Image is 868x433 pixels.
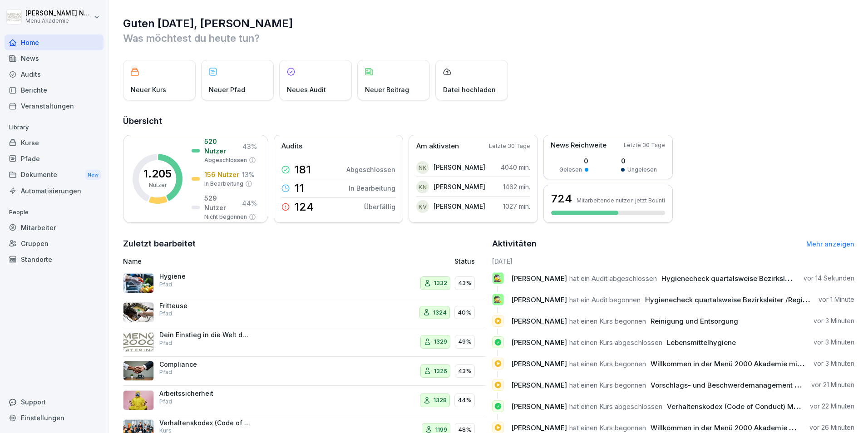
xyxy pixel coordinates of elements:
[569,402,662,411] span: hat einen Kurs abgeschlossen
[667,338,736,347] span: Lebensmittelhygiene
[416,200,429,213] div: KV
[434,337,447,346] p: 1329
[454,256,475,266] p: Status
[511,295,567,304] span: [PERSON_NAME]
[5,82,104,98] a: Berichte
[123,298,486,328] a: FritteusePfad132440%
[493,293,502,306] p: 🕵️
[25,18,92,24] p: Menü Akademie
[511,274,567,283] span: [PERSON_NAME]
[5,98,104,114] a: Veranstaltungen
[5,251,104,267] a: Standorte
[5,50,104,66] a: News
[416,141,459,152] p: Am aktivsten
[651,423,824,432] span: Willkommen in der Menü 2000 Akademie mit Bounti!
[645,295,833,304] span: Hygienecheck quartalsweise Bezirksleiter /Regionalleiter
[511,402,567,411] span: [PERSON_NAME]
[281,141,302,152] p: Audits
[569,295,641,304] span: hat ein Audit begonnen
[569,274,657,283] span: hat ein Audit abgeschlossen
[204,180,243,188] p: In Bearbeitung
[25,10,92,17] p: [PERSON_NAME] Nee
[294,202,314,212] p: 124
[5,66,104,82] a: Audits
[458,279,472,288] p: 43%
[667,402,825,411] span: Verhaltenskodex (Code of Conduct) Menü 2000
[204,213,247,221] p: Nicht begonnen
[434,396,447,405] p: 1328
[85,170,101,180] div: New
[294,164,311,175] p: 181
[559,166,582,174] p: Gelesen
[511,338,567,347] span: [PERSON_NAME]
[501,162,530,172] p: 4040 min.
[159,280,172,289] p: Pfad
[159,331,250,339] p: Dein Einstieg in die Welt der Menü 2000 Akademie
[559,156,588,166] p: 0
[624,141,665,149] p: Letzte 30 Tage
[416,181,429,193] div: KN
[159,368,172,376] p: Pfad
[5,236,104,251] a: Gruppen
[5,167,104,183] div: Dokumente
[123,269,486,298] a: HygienePfad133243%
[819,295,854,304] p: vor 1 Minute
[511,423,567,432] span: [PERSON_NAME]
[492,256,855,266] h6: [DATE]
[416,161,429,174] div: NK
[511,381,567,389] span: [PERSON_NAME]
[131,85,166,94] p: Neuer Kurs
[123,361,154,381] img: f7m8v62ee7n5nq2sscivbeev.png
[209,85,245,94] p: Neuer Pfad
[294,183,304,194] p: 11
[159,389,250,398] p: Arbeitssicherheit
[5,220,104,236] div: Mitarbeiter
[123,115,854,128] h2: Übersicht
[287,85,326,94] p: Neues Audit
[5,120,104,135] p: Library
[365,85,409,94] p: Neuer Beitrag
[651,359,824,368] span: Willkommen in der Menü 2000 Akademie mit Bounti!
[242,142,257,151] p: 43 %
[458,308,472,317] p: 40%
[5,183,104,199] a: Automatisierungen
[569,423,646,432] span: hat einen Kurs begonnen
[5,135,104,151] div: Kurse
[569,317,646,325] span: hat einen Kurs begonnen
[511,317,567,325] span: [PERSON_NAME]
[651,317,738,325] span: Reinigung und Entsorgung
[5,410,104,426] a: Einstellungen
[159,419,250,427] p: Verhaltenskodex (Code of Conduct) Menü 2000
[123,332,154,352] img: wqxkok33wadzd5klxy6nhlik.png
[651,381,844,389] span: Vorschlags- und Beschwerdemanagement bei Menü 2000
[458,367,472,376] p: 43%
[458,337,472,346] p: 49%
[159,310,172,318] p: Pfad
[434,162,485,172] p: [PERSON_NAME]
[814,359,854,368] p: vor 3 Minuten
[503,202,530,211] p: 1027 min.
[811,380,854,389] p: vor 21 Minuten
[123,302,154,322] img: pbizark1n1rfoj522dehoix3.png
[204,170,239,179] p: 156 Nutzer
[5,34,104,50] a: Home
[5,151,104,167] a: Pfade
[123,237,486,250] h2: Zuletzt bearbeitet
[204,156,247,164] p: Abgeschlossen
[5,167,104,183] a: DokumenteNew
[434,367,447,376] p: 1326
[159,398,172,406] p: Pfad
[5,394,104,410] div: Support
[434,182,485,192] p: [PERSON_NAME]
[149,181,167,189] p: Nutzer
[551,140,607,151] p: News Reichweite
[242,170,255,179] p: 13 %
[511,359,567,368] span: [PERSON_NAME]
[810,402,854,411] p: vor 22 Minuten
[492,237,537,250] h2: Aktivitäten
[204,193,239,212] p: 529 Nutzer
